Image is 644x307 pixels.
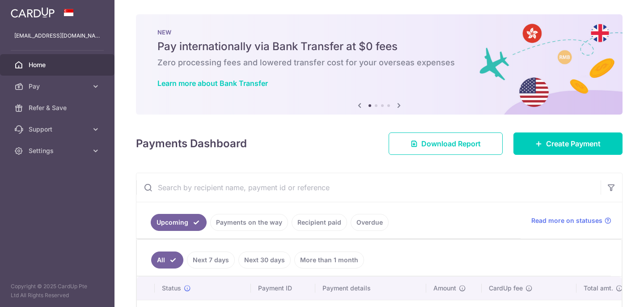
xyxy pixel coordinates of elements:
[151,252,183,269] a: All
[389,132,503,155] a: Download Report
[157,79,268,88] a: Learn more about Bank Transfer
[315,277,426,300] th: Payment details
[29,146,88,155] span: Settings
[584,284,613,293] span: Total amt.
[29,103,88,112] span: Refer & Save
[531,216,602,225] span: Read more on statuses
[29,60,88,69] span: Home
[210,214,288,231] a: Payments on the way
[162,284,181,293] span: Status
[421,138,481,149] span: Download Report
[136,173,601,202] input: Search by recipient name, payment id or reference
[157,29,601,36] p: NEW
[351,214,389,231] a: Overdue
[11,7,55,18] img: CardUp
[489,284,523,293] span: CardUp fee
[546,138,601,149] span: Create Payment
[136,136,247,152] h4: Payments Dashboard
[157,39,601,54] h5: Pay internationally via Bank Transfer at $0 fees
[292,214,347,231] a: Recipient paid
[136,14,623,115] img: Bank transfer banner
[151,214,207,231] a: Upcoming
[433,284,456,293] span: Amount
[157,57,601,68] h6: Zero processing fees and lowered transfer cost for your overseas expenses
[14,31,100,40] p: [EMAIL_ADDRESS][DOMAIN_NAME]
[29,125,88,134] span: Support
[238,252,291,269] a: Next 30 days
[294,252,364,269] a: More than 1 month
[187,252,235,269] a: Next 7 days
[513,132,623,155] a: Create Payment
[251,277,315,300] th: Payment ID
[29,82,88,91] span: Pay
[531,216,611,225] a: Read more on statuses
